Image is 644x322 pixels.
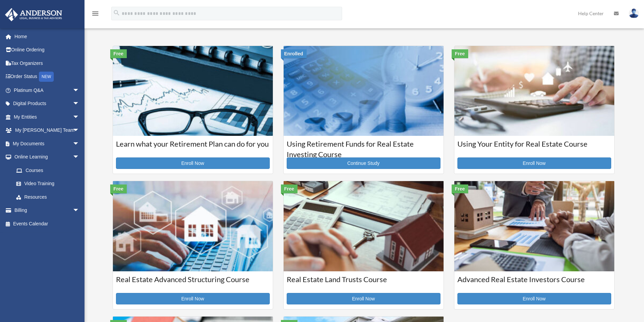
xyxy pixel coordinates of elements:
[5,137,90,150] a: My Documentsarrow_drop_down
[9,177,90,191] a: Video Training
[9,164,86,177] a: Courses
[5,56,90,70] a: Tax Organizers
[116,293,270,304] a: Enroll Now
[3,8,64,21] img: Anderson Advisors Platinum Portal
[39,72,54,82] div: NEW
[73,83,86,97] span: arrow_drop_down
[5,110,90,124] a: My Entitiesarrow_drop_down
[91,9,99,18] i: menu
[5,97,90,110] a: Digital Productsarrow_drop_down
[457,293,611,304] a: Enroll Now
[91,12,99,18] a: menu
[452,184,469,193] div: Free
[629,8,639,18] img: User Pic
[287,293,440,304] a: Enroll Now
[5,217,90,230] a: Events Calendar
[116,274,270,291] h3: Real Estate Advanced Structuring Course
[9,190,90,204] a: Resources
[5,70,90,84] a: Order StatusNEW
[457,157,611,169] a: Enroll Now
[281,184,298,193] div: Free
[73,150,86,164] span: arrow_drop_down
[281,49,307,58] div: Enrolled
[5,83,90,97] a: Platinum Q&Aarrow_drop_down
[5,150,90,164] a: Online Learningarrow_drop_down
[287,139,440,156] h3: Using Retirement Funds for Real Estate Investing Course
[110,49,127,58] div: Free
[5,30,90,43] a: Home
[457,139,611,156] h3: Using Your Entity for Real Estate Course
[73,204,86,218] span: arrow_drop_down
[73,124,86,138] span: arrow_drop_down
[5,204,90,217] a: Billingarrow_drop_down
[116,157,270,169] a: Enroll Now
[73,137,86,151] span: arrow_drop_down
[457,274,611,291] h3: Advanced Real Estate Investors Course
[73,110,86,124] span: arrow_drop_down
[5,124,90,137] a: My [PERSON_NAME] Teamarrow_drop_down
[5,43,90,57] a: Online Ordering
[110,184,127,193] div: Free
[113,9,120,17] i: search
[287,157,440,169] a: Continue Study
[452,49,469,58] div: Free
[116,139,270,156] h3: Learn what your Retirement Plan can do for you
[287,274,440,291] h3: Real Estate Land Trusts Course
[73,97,86,111] span: arrow_drop_down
